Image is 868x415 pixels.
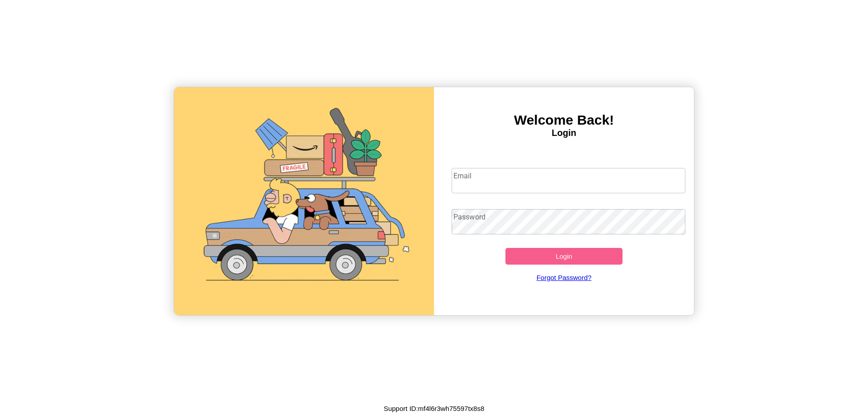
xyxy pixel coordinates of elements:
[505,248,623,265] button: Login
[434,112,694,128] h3: Welcome Back!
[447,265,681,290] a: Forgot Password?
[434,128,694,138] h4: Login
[174,87,434,315] img: gif
[384,402,485,415] p: Support ID: mf4l6r3wh75597tx8s8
